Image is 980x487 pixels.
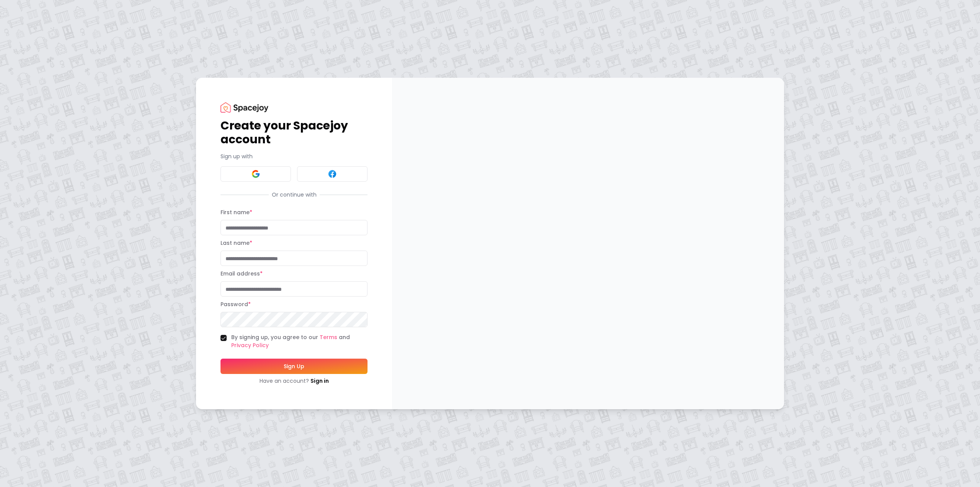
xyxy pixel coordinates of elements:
h1: Create your Spacejoy account [220,119,367,146]
img: Facebook signin [328,169,337,179]
img: banner [392,78,784,409]
button: Sign Up [220,359,367,374]
a: Terms [320,333,337,341]
label: Password [220,300,251,308]
div: Have an account? [220,377,367,385]
span: Or continue with [269,191,320,198]
label: Email address [220,270,263,277]
a: Privacy Policy [231,341,269,349]
label: By signing up, you agree to our and [231,333,367,349]
p: Sign up with [220,152,367,160]
img: Google signin [251,169,260,179]
img: Spacejoy Logo [220,102,268,113]
label: Last name [220,239,252,247]
label: First name [220,208,252,216]
a: Sign in [310,377,329,385]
